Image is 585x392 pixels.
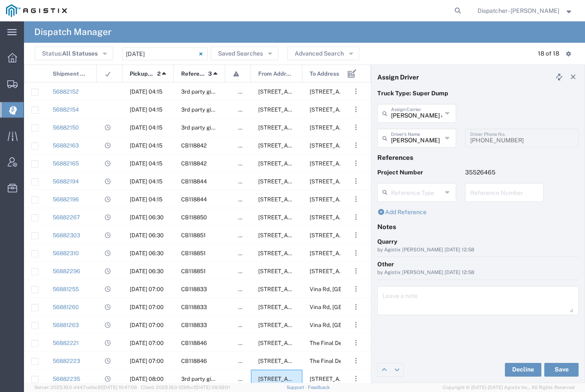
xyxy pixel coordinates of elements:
[53,304,79,310] a: 56881260
[208,65,212,83] span: 3
[308,385,330,390] a: Feedback
[258,268,343,274] span: 2601 Hwy 49, Cool, California, 95614, United States
[181,268,206,274] span: CB118851
[258,250,343,256] span: 2601 Hwy 49, Cool, California, 95614, United States
[53,232,80,239] a: 56882303
[350,139,362,151] button: ...
[53,142,79,149] a: 56882163
[258,214,343,221] span: 2601 Hwy 49, Cool, California, 95614, United States
[310,178,395,185] span: 10936 Iron Mountain Rd, Redding, California, United States
[195,385,230,390] span: [DATE] 09:39:01
[238,124,251,131] span: false
[350,337,362,349] button: ...
[377,237,579,246] div: Quarry
[53,268,80,274] a: 56882296
[181,65,205,83] span: Reference
[377,209,427,215] a: Add Reference
[350,157,362,169] button: ...
[141,385,230,390] span: Client: 2025.19.0-129fbcf
[130,322,164,328] span: 09/22/2025, 07:00
[157,65,161,83] span: 2
[53,340,79,346] a: 56882221
[238,322,251,328] span: false
[350,193,362,205] button: ...
[181,376,230,382] span: 3rd party giveaway
[310,106,395,113] span: 20899 Antler Rd, Lakehead, California, United States
[258,106,390,113] span: 6501 Florin Perkins Rd, Sacramento, California, United States
[130,106,162,113] span: 09/22/2025, 04:15
[130,250,164,256] span: 09/22/2025, 06:30
[310,124,395,131] span: 20899 Antler Rd, Lakehead, California, United States
[350,103,362,115] button: ...
[378,363,391,376] a: Edit previous row
[377,223,579,230] h4: Notes
[377,246,579,254] div: by Agistix [PERSON_NAME] [DATE] 12:58
[350,85,362,97] button: ...
[355,212,357,222] span: . . .
[6,4,67,17] img: logo
[181,124,230,131] span: 3rd party giveaway
[238,340,251,346] span: false
[310,340,565,346] span: The Final Destination is not defined yet, Placerville, California, United States
[258,160,390,167] span: 6501 Florin Perkins Rd, Sacramento, California, United States
[35,47,113,60] button: Status:All Statuses
[377,269,579,277] div: by Agistix [PERSON_NAME] [DATE] 12:58
[355,194,357,204] span: . . .
[310,142,395,149] span: 10936 Iron Mountain Rd, Redding, California, United States
[350,319,362,331] button: ...
[310,196,395,203] span: 10936 Iron Mountain Rd, Redding, California, United States
[310,250,395,256] span: 23626 Foresthill Rd, Foresthill, California, United States
[181,322,207,328] span: CB118833
[34,385,137,390] span: Server: 2025.19.0-d447cefac8f
[544,363,579,377] button: Save
[53,178,79,185] a: 56882194
[258,304,390,310] span: 5365 Clark Rd, Paradise, California, 95969, United States
[53,88,79,95] a: 56882152
[238,358,251,364] span: false
[181,286,207,292] span: CB118833
[287,47,359,60] button: Advanced Search
[258,376,343,382] span: 32106 Ridge Rd, Dutch Flat, California, 95701, United States
[238,106,251,113] span: false
[258,286,390,292] span: 5365 Clark Rd, Paradise, California, 95969, United States
[377,89,579,98] p: Truck Type: Super Dump
[355,104,357,115] span: . . .
[355,356,357,366] span: . . .
[181,340,207,346] span: CB118846
[62,50,98,57] span: All Statuses
[130,232,164,239] span: 09/22/2025, 06:30
[130,304,164,310] span: 09/22/2025, 07:00
[258,178,390,185] span: 6501 Florin Perkins Rd, Sacramento, California, United States
[350,283,362,295] button: ...
[310,304,504,310] span: Vina Rd, Vina, California, 96092, United States
[538,49,559,58] div: 18 of 18
[355,230,357,240] span: . . .
[181,232,206,239] span: CB118851
[53,214,80,221] a: 56882267
[181,250,206,256] span: CB118851
[238,142,251,149] span: false
[355,248,357,258] span: . . .
[181,358,207,364] span: CB118846
[258,358,343,364] span: 6400 Claim St, Placerville, California, United States
[310,358,565,364] span: The Final Destination is not defined yet, Placerville, California, United States
[130,124,162,131] span: 09/22/2025, 04:15
[130,88,162,95] span: 09/22/2025, 04:15
[287,385,308,390] a: Support
[53,250,79,256] a: 56882310
[238,196,251,203] span: false
[181,142,207,149] span: CB118842
[130,268,164,274] span: 09/22/2025, 06:30
[130,340,164,346] span: 09/22/2025, 07:00
[355,176,357,186] span: . . .
[130,196,162,203] span: 09/22/2025, 04:15
[238,214,251,221] span: false
[258,196,390,203] span: 6501 Florin Perkins Rd, Sacramento, California, United States
[258,340,343,346] span: 6400 Claim St, Placerville, California, United States
[238,268,251,274] span: false
[350,301,362,313] button: ...
[310,286,504,292] span: Vina Rd, Vina, California, 96092, United States
[238,304,251,310] span: false
[355,320,357,330] span: . . .
[355,374,357,384] span: . . .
